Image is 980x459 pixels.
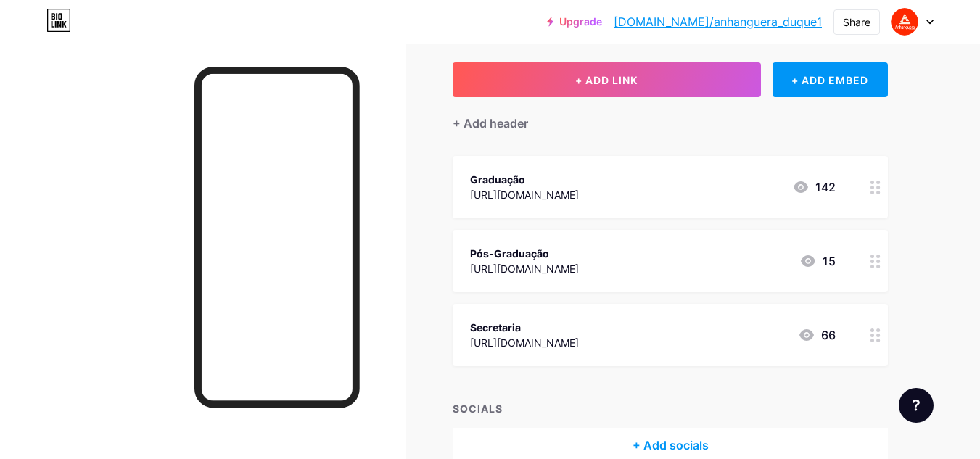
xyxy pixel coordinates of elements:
[891,8,918,36] img: anhanguera_duque1
[470,187,579,202] div: [URL][DOMAIN_NAME]
[547,16,602,28] a: Upgrade
[798,326,836,344] div: 66
[773,62,888,97] div: + ADD EMBED
[470,172,579,187] div: Graduação
[470,320,579,335] div: Secretaria
[799,252,836,270] div: 15
[453,401,888,416] div: SOCIALS
[843,15,870,30] div: Share
[470,335,579,350] div: [URL][DOMAIN_NAME]
[453,62,761,97] button: + ADD LINK
[470,246,579,261] div: Pós-Graduação
[792,178,836,196] div: 142
[453,115,528,132] div: + Add header
[575,74,638,86] span: + ADD LINK
[614,13,822,30] a: [DOMAIN_NAME]/anhanguera_duque1
[470,261,579,276] div: [URL][DOMAIN_NAME]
